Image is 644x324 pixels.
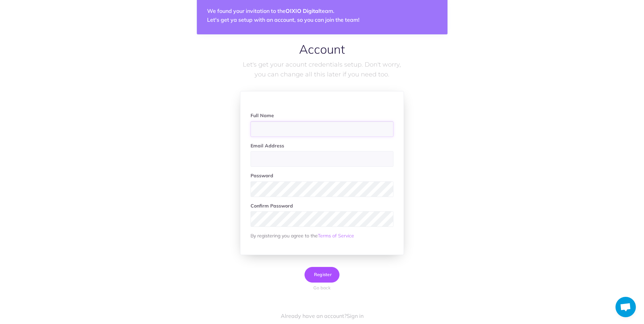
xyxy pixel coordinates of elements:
[318,233,354,239] a: Terms of Service
[305,267,339,282] button: Register
[347,312,364,319] a: Sign in
[245,232,399,239] div: By registering you agree to the
[240,42,404,56] h1: Account
[251,112,274,119] label: Full Name
[251,142,284,149] label: Email Address
[251,202,293,210] label: Confirm Password
[251,172,273,179] label: Password
[309,284,335,291] button: Go back
[615,297,636,317] div: Open chat
[240,60,404,79] p: Let's get your acount credentials setup. Don't worry, you can change all this later if you need too.
[312,272,332,277] span: Register
[286,7,320,14] strong: OIXIO Digital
